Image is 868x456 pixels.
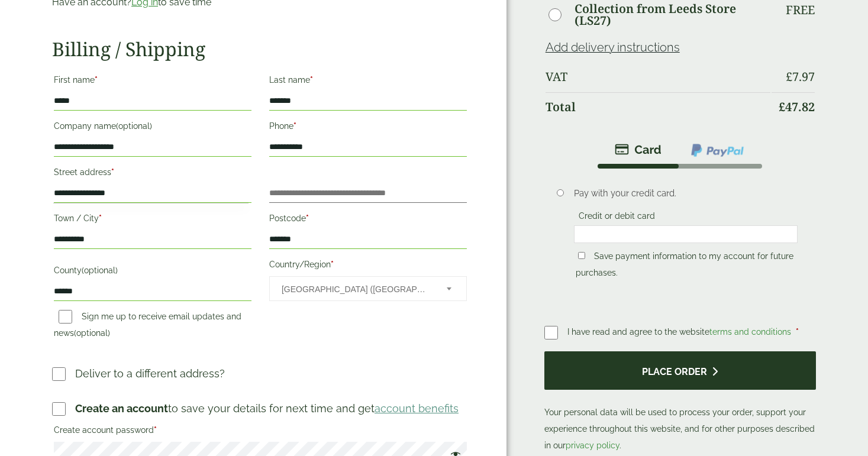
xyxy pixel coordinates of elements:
abbr: required [95,75,98,85]
abbr: required [293,121,296,131]
span: (optional) [82,266,118,275]
label: Postcode [269,210,467,230]
label: Town / City [54,210,251,230]
label: Credit or debit card [574,211,660,224]
span: Country/Region [269,276,467,301]
a: Add delivery instructions [546,40,680,54]
span: £ [786,69,792,85]
label: County [54,262,251,282]
iframe: Secure card payment input frame [577,229,794,240]
abbr: required [310,75,313,85]
p: Deliver to a different address? [75,366,225,381]
label: Country/Region [269,256,467,276]
p: Free [786,3,815,17]
bdi: 7.97 [786,69,815,85]
span: (optional) [116,121,152,131]
label: Last name [269,72,467,92]
label: Street address [54,164,251,184]
span: I have read and agree to the website [567,327,793,337]
a: terms and conditions [709,327,791,337]
th: Total [546,92,770,121]
span: £ [779,99,785,115]
label: First name [54,72,251,92]
a: privacy policy [566,441,619,450]
bdi: 47.82 [779,99,815,115]
abbr: required [796,327,799,337]
abbr: required [111,167,114,177]
button: Place order [544,351,816,390]
input: Sign me up to receive email updates and news(optional) [59,310,72,324]
p: to save your details for next time and get [75,400,459,416]
strong: Create an account [75,402,168,415]
abbr: required [306,214,309,223]
label: Company name [54,118,251,138]
img: stripe.png [615,143,662,157]
span: (optional) [74,328,110,338]
th: VAT [546,63,770,91]
abbr: required [154,425,157,435]
a: account benefits [375,402,459,415]
img: ppcp-gateway.png [690,143,745,158]
span: United Kingdom (UK) [282,277,431,302]
label: Save payment information to my account for future purchases. [576,251,793,281]
label: Sign me up to receive email updates and news [54,312,241,341]
abbr: required [331,260,334,269]
abbr: required [99,214,102,223]
label: Phone [269,118,467,138]
label: Create account password [54,422,467,442]
p: Your personal data will be used to process your order, support your experience throughout this we... [544,351,816,454]
p: Pay with your credit card. [574,187,798,200]
h2: Billing / Shipping [52,38,469,60]
label: Collection from Leeds Store (LS27) [575,3,770,27]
